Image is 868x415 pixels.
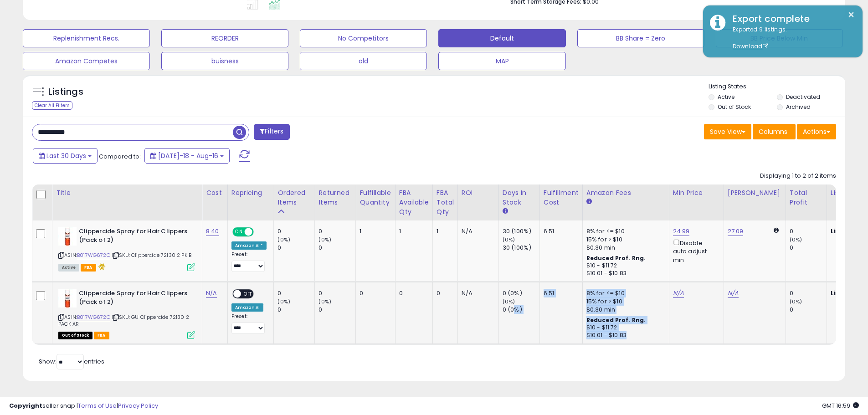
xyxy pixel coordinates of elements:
[33,148,98,164] button: Last 30 Days
[277,227,314,236] div: 0
[790,298,802,305] small: (0%)
[586,270,662,277] div: $10.01 - $10.83
[586,236,662,244] div: 15% for > $10
[23,52,150,70] button: Amazon Competes
[437,188,454,217] div: FBA Total Qty
[318,306,355,314] div: 0
[673,188,720,198] div: Min Price
[231,241,267,250] div: Amazon AI *
[58,332,92,339] span: All listings that are currently out of stock and unavailable for purchase on Amazon
[231,303,263,312] div: Amazon AI
[718,103,751,111] label: Out of Stock
[94,332,109,339] span: FBA
[544,289,575,297] div: 6.51
[503,306,539,314] div: 0 (0%)
[56,188,198,198] div: Title
[790,236,802,243] small: (0%)
[9,402,158,410] div: seller snap | |
[586,188,665,198] div: Amazon Fees
[586,306,662,314] div: $0.30 min
[23,29,150,47] button: Replenishment Recs.
[360,289,388,297] div: 0
[673,238,717,264] div: Disable auto adjust min
[577,29,704,47] button: BB Share = Zero
[790,244,827,252] div: 0
[586,316,646,324] b: Reduced Prof. Rng.
[673,289,684,298] a: N/A
[99,152,141,161] span: Compared to:
[277,306,314,314] div: 0
[77,313,110,321] a: B017WG672O
[438,52,565,70] button: MAP
[206,227,219,236] a: 8.40
[318,227,355,236] div: 0
[277,298,290,305] small: (0%)
[760,172,836,180] div: Displaying 1 to 2 of 2 items
[786,93,820,101] label: Deactivated
[32,101,72,110] div: Clear All Filters
[233,228,245,236] span: ON
[300,29,427,47] button: No Competitors
[673,227,690,236] a: 24.99
[586,227,662,236] div: 8% for <= $10
[399,289,426,297] div: 0
[161,52,288,70] button: buisness
[462,227,492,236] div: N/A
[78,401,117,410] a: Terms of Use
[503,298,515,305] small: (0%)
[503,236,515,243] small: (0%)
[277,244,314,252] div: 0
[503,207,508,215] small: Days In Stock.
[753,124,796,139] button: Columns
[79,289,190,308] b: Clippercide Spray for Hair Clippers (Pack of 2)
[847,9,855,20] button: ×
[161,29,288,47] button: REORDER
[586,289,662,297] div: 8% for <= $10
[503,244,539,252] div: 30 (100%)
[318,188,352,207] div: Returned Items
[252,228,267,236] span: OFF
[586,297,662,306] div: 15% for > $10
[399,227,426,236] div: 1
[48,86,83,98] h5: Listings
[277,188,311,207] div: Ordered Items
[726,26,856,51] div: Exported 9 listings.
[438,29,565,47] button: Default
[728,227,744,236] a: 27.09
[206,289,217,298] a: N/A
[231,251,267,272] div: Preset:
[118,401,158,410] a: Privacy Policy
[759,127,787,136] span: Columns
[39,357,104,366] span: Show: entries
[360,188,391,207] div: Fulfillable Quantity
[318,298,331,305] small: (0%)
[733,42,768,50] a: Download
[158,151,218,160] span: [DATE]-18 - Aug-16
[709,82,845,91] p: Listing States:
[254,124,289,140] button: Filters
[231,313,267,334] div: Preset:
[58,264,79,272] span: All listings currently available for purchase on Amazon
[46,151,86,160] span: Last 30 Days
[318,244,355,252] div: 0
[79,227,190,246] b: Clippercide Spray for Hair Clippers (Pack of 2)
[437,227,451,236] div: 1
[586,324,662,332] div: $10 - $11.72
[586,244,662,252] div: $0.30 min
[241,290,256,298] span: OFF
[144,148,230,164] button: [DATE]-18 - Aug-16
[399,188,429,217] div: FBA Available Qty
[790,306,827,314] div: 0
[503,289,539,297] div: 0 (0%)
[790,227,827,236] div: 0
[728,188,782,198] div: [PERSON_NAME]
[462,289,492,297] div: N/A
[503,227,539,236] div: 30 (100%)
[58,289,77,307] img: 31nkWmJWe2L._SL40_.jpg
[797,124,836,139] button: Actions
[790,188,823,207] div: Total Profit
[300,52,427,70] button: old
[544,188,579,207] div: Fulfillment Cost
[231,188,270,198] div: Repricing
[277,236,290,243] small: (0%)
